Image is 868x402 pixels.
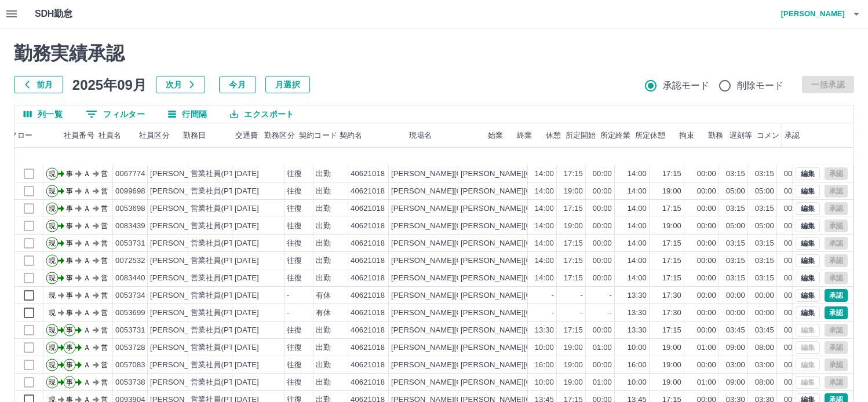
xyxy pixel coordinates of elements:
[461,169,626,180] div: [PERSON_NAME][GEOGRAPHIC_DATA]クラブ
[755,203,774,214] div: 03:15
[784,186,803,197] div: 00:00
[726,290,745,301] div: 00:00
[726,169,745,180] div: 03:15
[316,221,331,232] div: 出勤
[49,204,56,213] text: 現
[461,308,626,319] div: [PERSON_NAME][GEOGRAPHIC_DATA]クラブ
[754,123,845,148] div: コメント
[662,203,681,214] div: 17:15
[235,255,259,266] div: [DATE]
[351,221,385,232] div: 40621018
[115,169,145,180] div: 0067774
[730,123,752,148] div: 遅刻等
[662,186,681,197] div: 19:00
[99,123,121,148] div: 社員名
[191,186,251,197] div: 営業社員(PT契約)
[825,306,848,319] button: 承認
[235,186,259,197] div: [DATE]
[564,186,583,197] div: 19:00
[66,239,73,247] text: 事
[150,221,213,232] div: [PERSON_NAME]
[83,239,90,247] text: Ａ
[461,325,626,336] div: [PERSON_NAME][GEOGRAPHIC_DATA]クラブ
[191,325,251,336] div: 営業社員(PT契約)
[697,221,716,232] div: 00:00
[66,309,73,317] text: 事
[552,290,554,301] div: -
[150,273,213,284] div: [PERSON_NAME]
[351,169,385,180] div: 40621018
[726,308,745,319] div: 00:00
[563,123,598,148] div: 所定開始
[564,342,583,353] div: 19:00
[191,169,251,180] div: 営業社員(PT契約)
[137,123,181,148] div: 社員区分
[351,273,385,284] div: 40621018
[101,326,108,334] text: 営
[757,123,787,148] div: コメント
[49,309,56,317] text: 現
[726,255,745,266] div: 03:15
[628,273,647,284] div: 14:00
[262,123,297,148] div: 勤務区分
[351,203,385,214] div: 40621018
[461,273,626,284] div: [PERSON_NAME][GEOGRAPHIC_DATA]クラブ
[101,187,108,195] text: 営
[628,186,647,197] div: 14:00
[287,255,302,266] div: 往復
[115,221,145,232] div: 0083439
[391,290,534,301] div: [PERSON_NAME][GEOGRAPHIC_DATA]
[351,290,385,301] div: 40621018
[784,238,803,249] div: 00:00
[564,238,583,249] div: 17:15
[150,255,213,266] div: [PERSON_NAME]
[150,169,213,180] div: [PERSON_NAME]
[316,238,331,249] div: 出勤
[49,170,56,178] text: 現
[796,185,820,198] button: 編集
[697,238,716,249] div: 00:00
[628,238,647,249] div: 14:00
[66,291,73,299] text: 事
[316,290,331,301] div: 有休
[150,308,213,319] div: [PERSON_NAME]
[784,325,803,336] div: 00:00
[64,123,94,148] div: 社員番号
[725,123,754,148] div: 遅刻等
[628,255,647,266] div: 14:00
[726,273,745,284] div: 03:15
[663,79,710,93] span: 承認モード
[351,255,385,266] div: 40621018
[755,186,774,197] div: 05:00
[316,203,331,214] div: 出勤
[564,273,583,284] div: 17:15
[662,308,681,319] div: 17:30
[287,325,302,336] div: 往復
[796,167,820,180] button: 編集
[351,342,385,353] div: 40621018
[552,308,554,319] div: -
[316,186,331,197] div: 出勤
[191,255,251,266] div: 営業社員(PT契約)
[115,255,145,266] div: 0072532
[796,237,820,250] button: 編集
[150,186,213,197] div: [PERSON_NAME]
[784,203,803,214] div: 00:00
[564,255,583,266] div: 17:15
[391,169,534,180] div: [PERSON_NAME][GEOGRAPHIC_DATA]
[115,203,145,214] div: 0053698
[115,273,145,284] div: 0083440
[150,290,213,301] div: [PERSON_NAME]
[628,308,647,319] div: 13:30
[14,105,72,123] button: 列選択
[101,170,108,178] text: 営
[635,123,666,148] div: 所定休憩
[598,123,633,148] div: 所定終業
[49,239,56,247] text: 現
[66,187,73,195] text: 事
[391,221,534,232] div: [PERSON_NAME][GEOGRAPHIC_DATA]
[150,325,213,336] div: [PERSON_NAME]
[351,325,385,336] div: 40621018
[219,76,256,93] button: 今月
[391,238,534,249] div: [PERSON_NAME][GEOGRAPHIC_DATA]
